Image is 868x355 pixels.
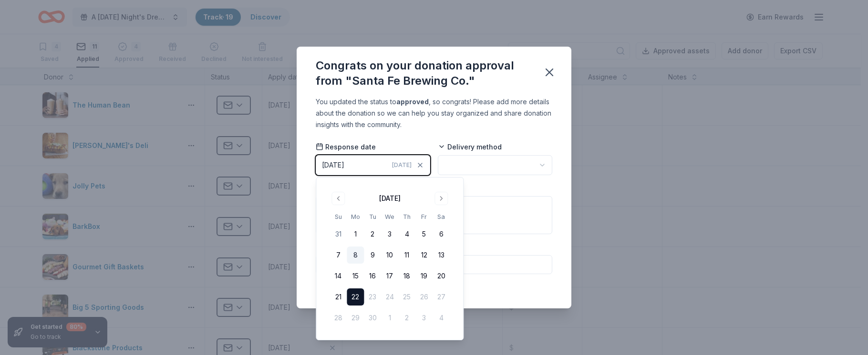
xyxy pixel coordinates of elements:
[347,267,364,285] button: 15
[316,96,552,130] div: You updated the status to , so congrats! Please add more details about the donation so we can hel...
[322,159,344,171] div: [DATE]
[316,155,430,175] button: [DATE][DATE]
[433,226,450,243] button: 6
[316,142,376,152] span: Response date
[415,212,433,222] th: Friday
[364,212,381,222] th: Tuesday
[316,58,531,89] div: Congrats on your donation approval from "Santa Fe Brewing Co."
[347,226,364,243] button: 1
[364,247,381,264] button: 9
[364,267,381,285] button: 16
[364,226,381,243] button: 2
[398,226,415,243] button: 4
[398,247,415,264] button: 11
[331,192,345,205] button: Go to previous month
[398,212,415,222] th: Thursday
[379,193,401,204] div: [DATE]
[381,226,398,243] button: 3
[433,267,450,285] button: 20
[347,212,364,222] th: Monday
[392,161,412,169] span: [DATE]
[433,212,450,222] th: Saturday
[415,226,433,243] button: 5
[381,212,398,222] th: Wednesday
[330,288,347,306] button: 21
[330,212,347,222] th: Sunday
[433,247,450,264] button: 13
[438,142,502,152] span: Delivery method
[347,288,364,306] button: 22
[347,247,364,264] button: 8
[330,226,347,243] button: 31
[330,267,347,285] button: 14
[381,247,398,264] button: 10
[415,267,433,285] button: 19
[415,247,433,264] button: 12
[434,192,448,205] button: Go to next month
[330,247,347,264] button: 7
[398,267,415,285] button: 18
[396,98,429,106] b: approved
[381,267,398,285] button: 17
